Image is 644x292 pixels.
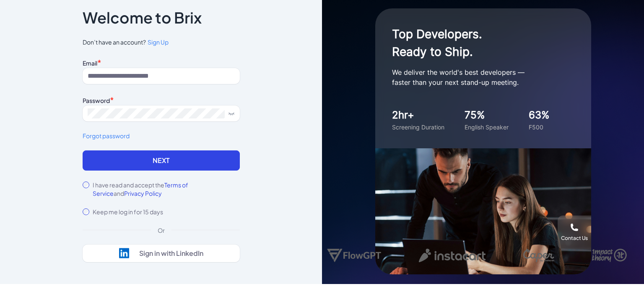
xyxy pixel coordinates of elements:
[392,67,560,87] p: We deliver the world's best developers — faster than your next stand-up meeting.
[561,235,588,242] div: Contact Us
[148,38,169,46] span: Sign Up
[83,132,240,140] a: Forgot password
[146,38,169,47] a: Sign Up
[392,25,560,61] h1: Top Developers. Ready to Ship.
[83,150,240,171] button: Next
[151,226,171,234] div: Or
[83,38,240,47] span: Don’t have an account?
[392,123,444,132] div: Screening Duration
[93,181,240,197] label: I have read and accept the and
[124,189,162,197] span: Privacy Policy
[529,108,550,123] div: 63%
[529,123,550,132] div: F500
[83,245,240,262] button: Sign in with LinkedIn
[83,97,110,104] label: Password
[558,216,591,249] button: Contact Us
[83,59,97,67] label: Email
[392,108,444,123] div: 2hr+
[139,249,203,258] div: Sign in with LinkedIn
[83,11,202,24] p: Welcome to Brix
[93,208,163,216] label: Keep me log in for 15 days
[465,123,509,132] div: English Speaker
[465,108,509,123] div: 75%
[93,181,188,197] span: Terms of Service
